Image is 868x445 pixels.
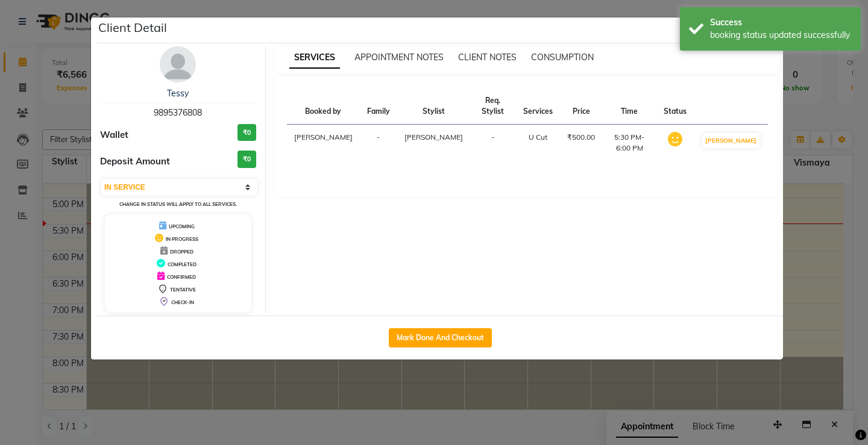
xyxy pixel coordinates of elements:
[710,16,852,29] div: Success
[470,88,517,125] th: Req. Stylist
[560,88,602,125] th: Price
[354,52,444,63] span: APPOINTMENT NOTES
[404,132,463,142] span: [PERSON_NAME]
[237,151,256,168] h3: ₹0
[389,328,492,347] button: Mark Done And Checkout
[171,299,194,305] span: CHECK-IN
[710,29,852,42] div: booking status updated successfully
[470,125,517,161] td: -
[287,125,360,161] td: [PERSON_NAME]
[119,201,237,207] small: Change in status will apply to all services.
[154,107,202,118] span: 9895376808
[170,249,193,255] span: DROPPED
[98,19,167,37] h5: Client Detail
[602,125,656,161] td: 5:30 PM-6:00 PM
[567,132,595,143] div: ₹500.00
[516,88,560,125] th: Services
[360,125,397,161] td: -
[602,88,656,125] th: Time
[100,155,170,169] span: Deposit Amount
[166,236,198,242] span: IN PROGRESS
[167,274,196,280] span: CONFIRMED
[360,88,397,125] th: Family
[168,261,197,267] span: COMPLETED
[237,124,256,142] h3: ₹0
[458,52,517,63] span: CLIENT NOTES
[656,88,694,125] th: Status
[531,52,594,63] span: CONSUMPTION
[170,287,196,293] span: TENTATIVE
[100,128,128,142] span: Wallet
[160,46,196,82] img: avatar
[169,223,195,229] span: UPCOMING
[397,88,470,125] th: Stylist
[167,88,189,99] a: Tessy
[287,88,360,125] th: Booked by
[289,47,340,69] span: SERVICES
[702,133,759,148] button: [PERSON_NAME]
[523,132,553,143] div: U Cut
